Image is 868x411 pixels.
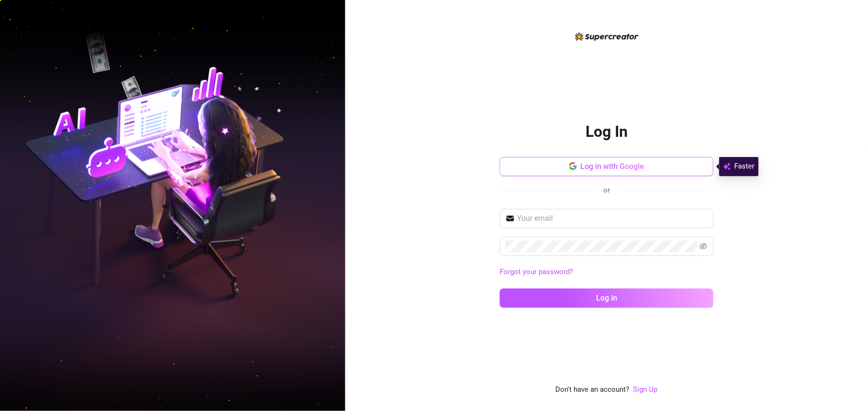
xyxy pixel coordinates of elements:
span: Faster [735,161,755,172]
img: svg%3e [723,161,731,172]
h2: Log In [586,122,628,142]
a: Forgot your password? [500,266,714,278]
button: Log in with Google [500,157,714,176]
a: Sign Up [633,384,658,396]
span: or [603,186,610,194]
span: Don't have an account? [556,384,630,396]
input: Your email [517,213,708,224]
a: Sign Up [633,385,658,394]
span: Log in with Google [581,162,645,171]
img: logo-BBDzfeDw.svg [575,32,639,41]
a: Forgot your password? [500,267,573,276]
span: eye-invisible [700,242,707,250]
span: Log in [596,293,617,302]
button: Log in [500,289,714,308]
